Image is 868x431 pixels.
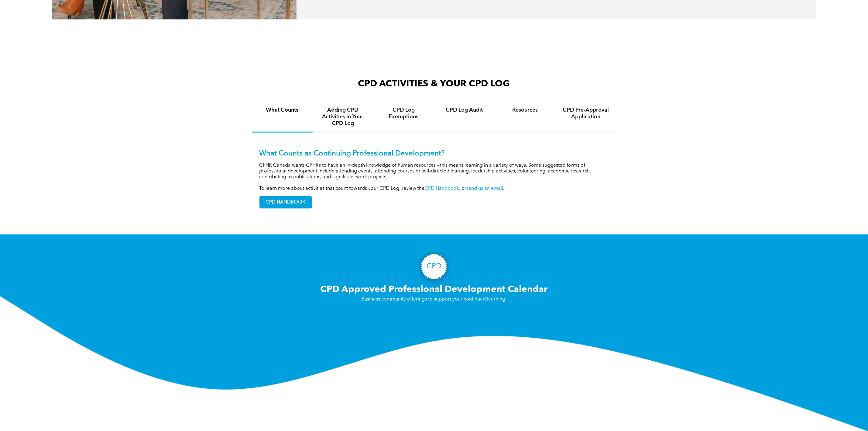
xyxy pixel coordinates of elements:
a: CPD Handbook [425,186,459,191]
span: CPD ACTIVITIES & YOUR CPD LOG [358,79,510,89]
h4: CPD Log Audit [440,107,489,113]
h4: CPD Pre-Approval Application [561,107,611,120]
a: send us an email [467,186,503,191]
h4: CPD Log Exemptions [379,107,429,120]
h4: Resources [500,107,550,113]
p: To learn more about activities that count towards your CPD Log, review the , or . [259,186,609,192]
h4: What Counts [257,107,307,113]
p: What Counts as Continuing Professional Development? [259,149,609,158]
span: CPD Approved Professional Development Calendar [321,285,548,294]
span: CPD HANDBOOK [260,196,312,208]
a: CPD HANDBOOK [259,196,312,209]
p: CPHR Canada wants CPHRs to have an in-depth knowledge of human resources – this means learning in... [259,163,609,180]
h3: CPD [427,262,441,271]
h4: Adding CPD Activities in Your CPD Log [318,107,368,127]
